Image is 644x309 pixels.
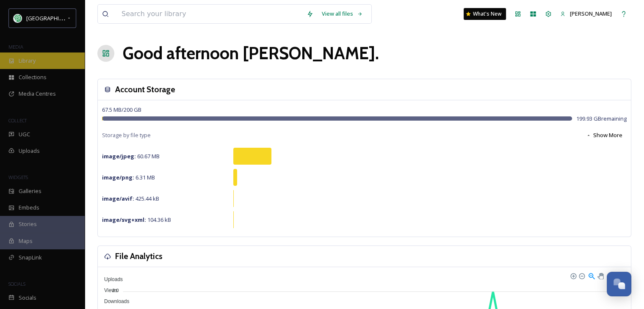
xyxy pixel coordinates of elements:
[117,5,302,23] input: Search your library
[123,41,379,66] h1: Good afternoon [PERSON_NAME] .
[19,254,42,262] span: SnapLink
[19,204,39,212] span: Embeds
[98,287,118,293] span: Views
[582,127,627,143] button: Show More
[112,288,119,293] tspan: 2.0
[19,147,40,155] span: Uploads
[8,281,25,287] span: SOCIALS
[102,216,171,223] span: 104.36 kB
[570,10,612,17] span: [PERSON_NAME]
[464,8,506,20] a: What's New
[570,273,576,279] div: Zoom In
[115,83,175,96] h3: Account Storage
[576,115,627,123] span: 199.93 GB remaining
[19,130,30,138] span: UGC
[102,216,146,223] strong: image/svg+xml :
[8,117,27,124] span: COLLECT
[8,44,23,50] span: MEDIA
[102,152,136,160] strong: image/jpeg :
[102,195,134,202] strong: image/avif :
[115,250,163,262] h3: File Analytics
[102,174,134,181] strong: image/png :
[19,220,37,228] span: Stories
[607,272,614,279] div: Reset Zoom
[26,14,80,22] span: [GEOGRAPHIC_DATA]
[8,174,28,180] span: WIDGETS
[19,73,47,81] span: Collections
[19,237,33,245] span: Maps
[102,131,151,139] span: Storage by file type
[588,272,595,279] div: Selection Zoom
[318,6,367,22] a: View all files
[19,57,36,65] span: Library
[19,90,56,98] span: Media Centres
[556,6,616,22] a: [PERSON_NAME]
[102,152,160,160] span: 60.67 MB
[578,273,584,279] div: Zoom Out
[102,106,141,113] span: 67.5 MB / 200 GB
[102,195,159,202] span: 425.44 kB
[102,174,155,181] span: 6.31 MB
[597,273,603,278] div: Panning
[19,294,36,302] span: Socials
[98,276,123,282] span: Uploads
[607,272,631,296] button: Open Chat
[19,187,41,195] span: Galleries
[98,298,129,304] span: Downloads
[14,14,22,22] img: Facebook%20Icon.png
